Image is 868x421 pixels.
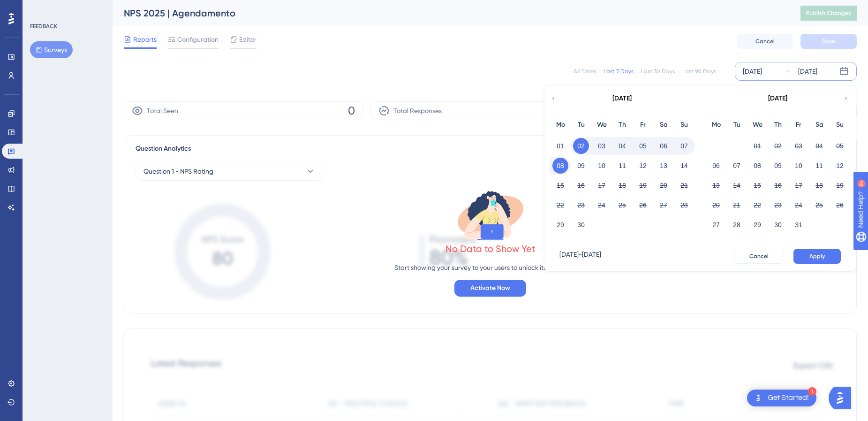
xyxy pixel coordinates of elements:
[729,158,745,174] button: 07
[594,158,610,174] button: 10
[811,158,827,174] button: 11
[747,390,816,406] div: Open Get Started! checklist, remaining modules: 1
[676,138,692,154] button: 07
[594,177,610,193] button: 17
[749,138,765,154] button: 01
[791,138,807,154] button: 03
[614,138,630,154] button: 04
[832,138,848,154] button: 05
[791,177,807,193] button: 17
[574,68,596,75] div: All Times
[800,6,857,21] button: Publish Changes
[656,158,672,174] button: 13
[591,119,612,130] div: We
[445,242,536,255] div: No Data to Show Yet
[147,105,178,116] span: Total Seen
[729,197,745,213] button: 21
[614,158,630,174] button: 11
[143,166,213,177] span: Question 1 - NPS Rating
[633,119,653,130] div: Fr
[770,177,786,193] button: 16
[635,158,651,174] button: 12
[635,138,651,154] button: 05
[743,66,762,77] div: [DATE]
[552,177,568,193] button: 15
[749,177,765,193] button: 15
[614,197,630,213] button: 25
[706,119,726,130] div: Mo
[806,9,851,17] span: Publish Changes
[770,158,786,174] button: 09
[753,392,764,404] img: launcher-image-alternative-text
[559,249,601,264] div: [DATE] - [DATE]
[348,103,355,118] span: 0
[708,197,724,213] button: 20
[612,93,632,104] div: [DATE]
[749,253,769,260] span: Cancel
[612,119,633,130] div: Th
[768,93,787,104] div: [DATE]
[809,253,825,260] span: Apply
[791,158,807,174] button: 10
[573,217,589,233] button: 30
[550,119,571,130] div: Mo
[552,217,568,233] button: 29
[768,393,809,403] div: Get Started!
[832,158,848,174] button: 12
[791,197,807,213] button: 24
[770,217,786,233] button: 30
[614,177,630,193] button: 18
[594,197,610,213] button: 24
[737,34,793,49] button: Cancel
[30,23,57,30] div: FEEDBACK
[749,217,765,233] button: 29
[635,177,651,193] button: 19
[656,138,672,154] button: 06
[768,119,788,130] div: Th
[829,384,857,412] iframe: UserGuiding AI Assistant Launcher
[811,138,827,154] button: 04
[808,387,816,396] div: 1
[604,68,634,75] div: Last 7 Days
[770,138,786,154] button: 02
[674,119,694,130] div: Su
[682,68,716,75] div: Last 90 Days
[470,283,510,294] span: Activate Now
[594,138,610,154] button: 03
[552,158,568,174] button: 08
[729,177,745,193] button: 14
[791,217,807,233] button: 31
[798,66,817,77] div: [DATE]
[793,249,841,264] button: Apply
[239,34,257,45] span: Editor
[747,119,768,130] div: We
[641,68,675,75] div: Last 30 Days
[635,197,651,213] button: 26
[800,34,857,49] button: Save
[832,197,848,213] button: 26
[394,262,587,273] p: Start showing your survey to your users to unlock its full potential.
[30,41,73,58] button: Surveys
[832,177,848,193] button: 19
[454,280,526,297] button: Activate Now
[64,5,69,12] div: 9+
[811,177,827,193] button: 18
[552,197,568,213] button: 22
[571,119,591,130] div: Tu
[770,197,786,213] button: 23
[133,34,157,45] span: Reports
[124,7,777,20] div: NPS 2025 | Agendamento
[708,158,724,174] button: 06
[656,177,672,193] button: 20
[136,162,323,181] button: Question 1 - NPS Rating
[734,249,784,264] button: Cancel
[573,177,589,193] button: 16
[726,119,747,130] div: Tu
[136,143,191,154] span: Question Analytics
[676,177,692,193] button: 21
[573,197,589,213] button: 23
[708,217,724,233] button: 27
[393,105,442,116] span: Total Responses
[755,38,775,45] span: Cancel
